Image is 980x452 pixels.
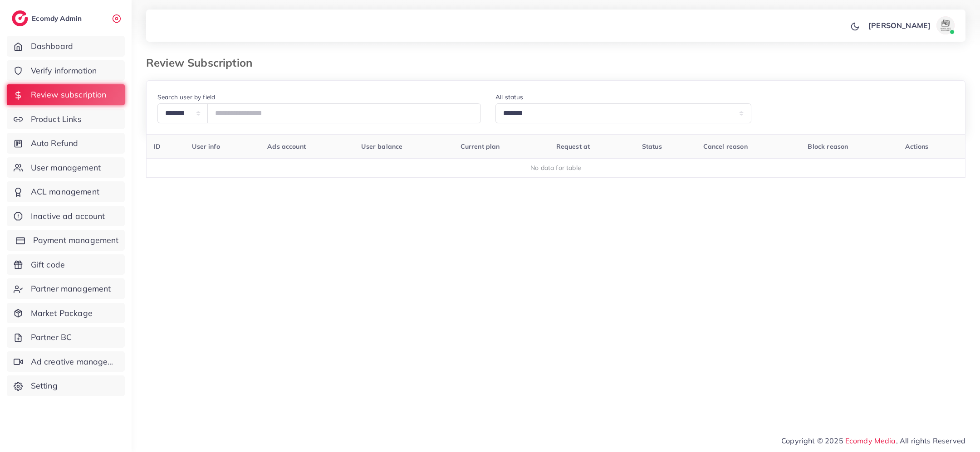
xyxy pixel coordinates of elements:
[31,283,111,295] span: Partner management
[461,142,500,151] span: Current plan
[642,142,662,151] span: Status
[7,230,125,251] a: Payment management
[7,60,125,81] a: Verify information
[31,65,97,77] span: Verify information
[154,142,161,151] span: ID
[31,331,72,343] span: Partner BC
[7,303,125,324] a: Market Package
[31,137,78,149] span: Auto Refund
[12,10,84,26] a: logoEcomdy Admin
[31,186,99,198] span: ACL management
[33,234,119,246] span: Payment management
[703,142,748,151] span: Cancel reason
[32,14,84,23] h2: Ecomdy Admin
[192,142,220,151] span: User info
[7,351,125,372] a: Ad creative management
[905,142,928,151] span: Actions
[7,327,125,348] a: Partner BC
[7,157,125,178] a: User management
[152,163,960,172] div: No data for table
[361,142,402,151] span: User balance
[7,206,125,227] a: Inactive ad account
[936,16,955,34] img: avatar
[31,210,105,222] span: Inactive ad account
[868,20,931,31] p: [PERSON_NAME]
[896,435,965,446] span: , All rights Reserved
[863,16,958,34] a: [PERSON_NAME]avatar
[7,133,125,154] a: Auto Refund
[12,10,28,26] img: logo
[157,92,215,102] label: Search user by field
[7,375,125,396] a: Setting
[495,92,524,102] label: All status
[7,181,125,202] a: ACL management
[31,356,118,368] span: Ad creative management
[7,278,125,299] a: Partner management
[7,254,125,275] a: Gift code
[31,113,82,125] span: Product Links
[31,380,58,392] span: Setting
[7,36,125,57] a: Dashboard
[781,435,965,446] span: Copyright © 2025
[7,84,125,105] a: Review subscription
[267,142,306,151] span: Ads account
[7,109,125,130] a: Product Links
[808,142,848,151] span: Block reason
[31,40,73,52] span: Dashboard
[556,142,590,151] span: Request at
[31,307,93,319] span: Market Package
[31,89,107,101] span: Review subscription
[31,259,65,271] span: Gift code
[146,56,260,69] h3: Review Subscription
[31,162,101,174] span: User management
[845,436,896,445] a: Ecomdy Media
